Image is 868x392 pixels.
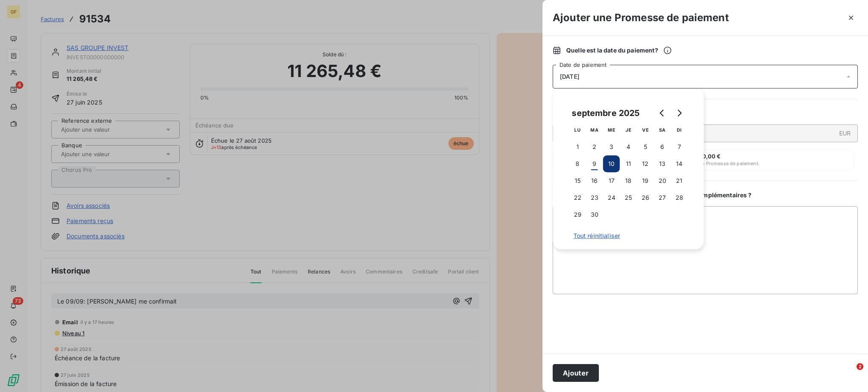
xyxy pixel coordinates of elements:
button: Ajouter [553,364,599,382]
button: 11 [620,155,637,172]
span: [DATE] [560,73,579,80]
button: 7 [671,138,688,155]
button: 26 [637,189,654,206]
button: 19 [637,172,654,189]
button: 21 [671,172,688,189]
h3: Ajouter une Promesse de paiement [553,10,729,25]
span: 2 [857,363,863,370]
th: mercredi [603,121,620,138]
button: 23 [586,189,603,206]
button: 16 [586,172,603,189]
button: 3 [603,138,620,155]
button: 15 [569,172,586,189]
button: 18 [620,172,637,189]
button: 14 [671,155,688,172]
th: dimanche [671,121,688,138]
button: 17 [603,172,620,189]
button: 13 [654,155,671,172]
th: samedi [654,121,671,138]
div: septembre 2025 [569,106,643,120]
button: 20 [654,172,671,189]
button: 29 [569,206,586,223]
button: 30 [586,206,603,223]
button: 4 [620,138,637,155]
th: mardi [586,121,603,138]
button: 10 [603,155,620,172]
span: 0,00 € [702,153,721,160]
button: 9 [586,155,603,172]
button: Go to previous month [654,105,671,121]
span: Tout réinitialiser [573,232,684,239]
button: 24 [603,189,620,206]
iframe: Intercom live chat [839,363,860,384]
button: 27 [654,189,671,206]
button: 1 [569,138,586,155]
th: jeudi [620,121,637,138]
th: lundi [569,121,586,138]
button: 22 [569,189,586,206]
button: Go to next month [671,105,688,121]
th: vendredi [637,121,654,138]
button: 8 [569,155,586,172]
button: 6 [654,138,671,155]
span: Quelle est la date du paiement ? [566,46,672,55]
button: 12 [637,155,654,172]
button: 2 [586,138,603,155]
button: 28 [671,189,688,206]
button: 25 [620,189,637,206]
button: 5 [637,138,654,155]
